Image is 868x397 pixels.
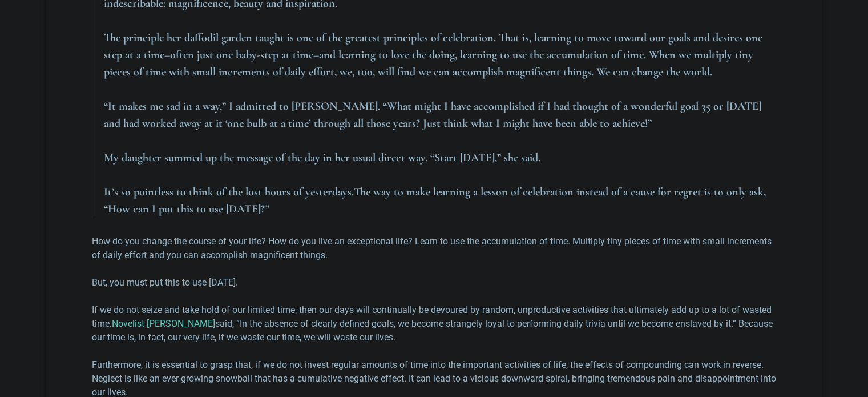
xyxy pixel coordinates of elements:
[104,99,761,130] em: “It makes me sad in a way,” I admitted to [PERSON_NAME]. “What might I have accomplished if I had...
[104,185,766,216] strong: The way to make learning a lesson of celebration instead of a cause for regret is to only ask, “H...
[92,303,777,344] p: If we do not seize and take hold of our limited time, then our days will continually be devoured ...
[92,276,777,290] p: But, you must put this to use [DATE].
[92,235,777,262] p: How do you change the course of your life? How do you live an exceptional life? Learn to use the ...
[104,185,766,216] em: It’s so pointless to think of the lost hours of yesterdays.
[104,151,540,165] em: My daughter summed up the message of the day in her usual direct way. “Start [DATE],” she said.
[104,31,762,79] em: The principle her daffodil garden taught is one of the greatest principles of celebration. That i...
[112,318,215,329] a: Novelist [PERSON_NAME]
